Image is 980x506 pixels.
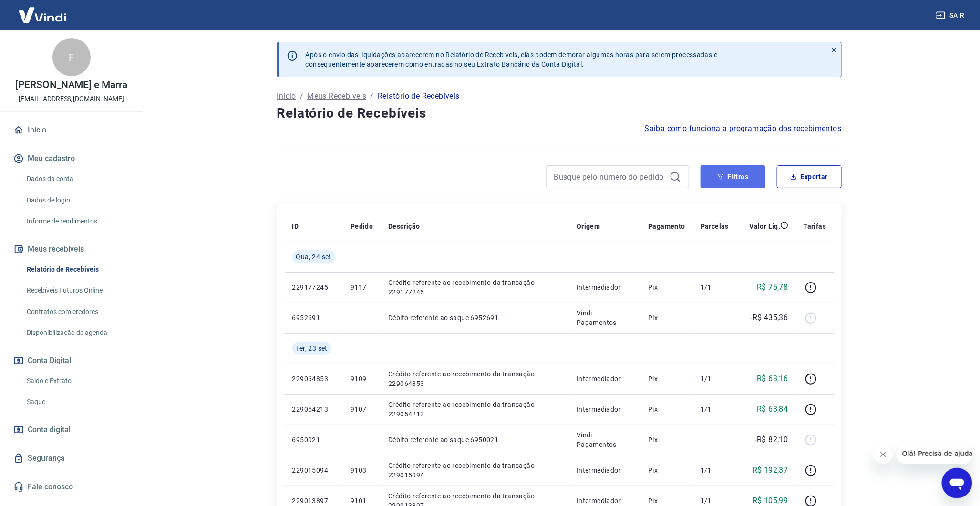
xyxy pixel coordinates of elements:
p: Parcelas [701,222,729,231]
p: -R$ 435,36 [751,312,788,324]
p: Intermediador [577,496,633,506]
p: 1/1 [701,283,729,292]
h4: Relatório de Recebíveis [277,104,842,123]
a: Recebíveis Futuros Online [23,281,131,300]
p: - [701,313,729,323]
p: 1/1 [701,496,729,506]
p: Pix [648,496,685,506]
p: Intermediador [577,466,633,475]
p: Pix [648,313,685,323]
p: Crédito referente ao recebimento da transação 229177245 [388,278,561,297]
button: Exportar [777,165,842,188]
p: Após o envio das liquidações aparecerem no Relatório de Recebíveis, elas podem demorar algumas ho... [306,50,718,69]
span: Qua, 24 set [296,252,331,262]
p: -R$ 82,10 [755,434,788,445]
button: Meu cadastro [11,148,131,169]
p: R$ 68,16 [757,373,788,385]
span: Conta digital [28,423,71,436]
img: Vindi [11,0,73,30]
p: 9109 [351,374,373,384]
p: 9107 [351,405,373,414]
p: Descrição [388,222,420,231]
p: 9103 [351,466,373,475]
p: Pix [648,466,685,475]
iframe: Mensagem da empresa [897,443,972,464]
p: R$ 192,37 [753,465,788,476]
p: / [300,91,303,102]
p: Pagamento [648,222,685,231]
p: Crédito referente ao recebimento da transação 229015094 [388,461,561,480]
p: 1/1 [701,405,729,414]
a: Início [277,91,296,102]
input: Busque pelo número do pedido [554,170,666,184]
a: Fale conosco [11,476,131,497]
a: Saque [23,392,131,412]
p: Pix [648,374,685,384]
p: Crédito referente ao recebimento da transação 229064853 [388,369,561,388]
a: Disponibilização de agenda [23,323,131,343]
p: Crédito referente ao recebimento da transação 229054213 [388,400,561,419]
p: Origem [577,222,600,231]
p: R$ 68,84 [757,404,788,415]
a: Relatório de Recebíveis [23,260,131,279]
button: Filtros [701,165,765,188]
p: Intermediador [577,405,633,414]
a: Saiba como funciona a programação dos recebimentos [645,123,842,134]
p: Vindi Pagamentos [577,308,633,327]
p: 229064853 [292,374,335,384]
a: Saldo e Extrato [23,371,131,391]
p: / [370,91,373,102]
a: Segurança [11,448,131,469]
div: F [52,38,91,76]
p: Vindi Pagamentos [577,430,633,449]
p: 6952691 [292,313,335,323]
p: Pedido [351,222,373,231]
p: Tarifas [804,222,826,231]
p: Débito referente ao saque 6952691 [388,313,561,323]
p: Valor Líq. [750,222,781,231]
p: Pix [648,405,685,414]
a: Informe de rendimentos [23,212,131,231]
p: Intermediador [577,374,633,384]
p: Pix [648,283,685,292]
p: Relatório de Recebíveis [378,91,460,102]
button: Meus recebíveis [11,239,131,260]
a: Dados da conta [23,169,131,189]
p: 229013897 [292,496,335,506]
p: R$ 75,78 [757,282,788,293]
p: Débito referente ao saque 6950021 [388,435,561,445]
p: Pix [648,435,685,445]
a: Conta digital [11,419,131,440]
p: 1/1 [701,374,729,384]
span: Ter, 23 set [296,344,328,353]
p: [PERSON_NAME] e Marra [15,80,127,90]
p: 229177245 [292,283,335,292]
p: [EMAIL_ADDRESS][DOMAIN_NAME] [19,94,124,104]
p: ID [292,222,299,231]
button: Conta Digital [11,350,131,371]
p: - [701,435,729,445]
p: Intermediador [577,283,633,292]
a: Contratos com credores [23,302,131,322]
p: 9117 [351,283,373,292]
button: Sair [934,7,969,24]
p: 229015094 [292,466,335,475]
a: Dados de login [23,191,131,210]
p: 6950021 [292,435,335,445]
p: 9101 [351,496,373,506]
p: 1/1 [701,466,729,475]
a: Início [11,120,131,141]
p: 229054213 [292,405,335,414]
span: Olá! Precisa de ajuda? [6,7,80,14]
iframe: Fechar mensagem [874,445,893,464]
a: Meus Recebíveis [307,91,366,102]
iframe: Botão para abrir a janela de mensagens [942,468,972,498]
